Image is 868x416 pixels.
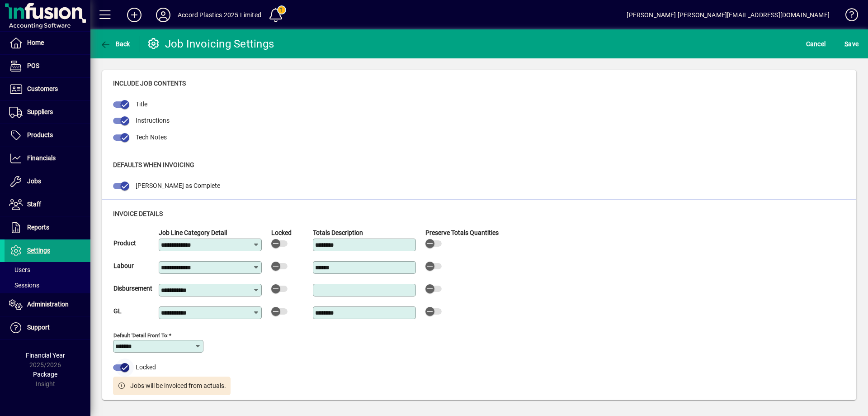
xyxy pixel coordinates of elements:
[136,100,147,108] span: Title
[113,261,158,271] td: Labour
[113,210,163,217] span: Invoice Details
[5,32,90,54] a: Home
[27,301,69,308] span: Administration
[27,108,53,115] span: Suppliers
[627,8,830,22] div: [PERSON_NAME] [PERSON_NAME][EMAIL_ADDRESS][DOMAIN_NAME]
[804,36,828,52] button: Cancel
[147,37,274,51] div: Job Invoicing Settings
[90,36,140,52] app-page-header-button: Back
[27,247,50,254] span: Settings
[120,7,149,23] button: Add
[5,124,90,147] a: Products
[27,62,39,69] span: POS
[136,134,167,141] span: Tech Notes
[27,131,53,139] span: Products
[27,154,56,162] span: Financials
[9,282,39,289] span: Sessions
[136,182,220,189] span: [PERSON_NAME] as Complete
[113,332,169,338] mat-label: Default 'Detail From' to:
[130,381,226,391] span: Jobs will be invoiced from actuals.
[26,352,65,359] span: Financial Year
[842,36,861,52] button: Save
[262,228,312,238] th: Locked
[27,324,50,331] span: Support
[27,85,58,92] span: Customers
[27,177,41,185] span: Jobs
[27,201,41,208] span: Staff
[844,37,859,51] span: ave
[158,228,262,238] th: Job Line Category Detail
[136,117,170,124] span: Instructions
[312,228,416,238] th: Totals Description
[27,39,44,46] span: Home
[5,101,90,124] a: Suppliers
[9,266,30,273] span: Users
[5,316,90,339] a: Support
[844,40,848,48] span: S
[149,7,178,23] button: Profile
[178,8,261,22] div: Accord Plastics 2025 Limited
[5,78,90,100] a: Customers
[33,371,57,378] span: Package
[113,306,158,316] td: GL
[27,224,49,231] span: Reports
[5,216,90,239] a: Reports
[5,293,90,316] a: Administration
[5,277,90,293] a: Sessions
[136,363,156,371] span: Locked
[839,2,857,31] a: Knowledge Base
[806,37,826,51] span: Cancel
[5,262,90,277] a: Users
[5,170,90,193] a: Jobs
[5,147,90,170] a: Financials
[5,55,90,77] a: POS
[113,161,194,168] span: Defaults when invoicing
[113,283,158,294] td: Disbursement
[5,193,90,216] a: Staff
[113,80,186,87] span: Include Job contents
[100,40,130,48] span: Back
[416,228,499,238] th: Preserve Totals Quantities
[113,238,158,249] td: Product
[98,36,132,52] button: Back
